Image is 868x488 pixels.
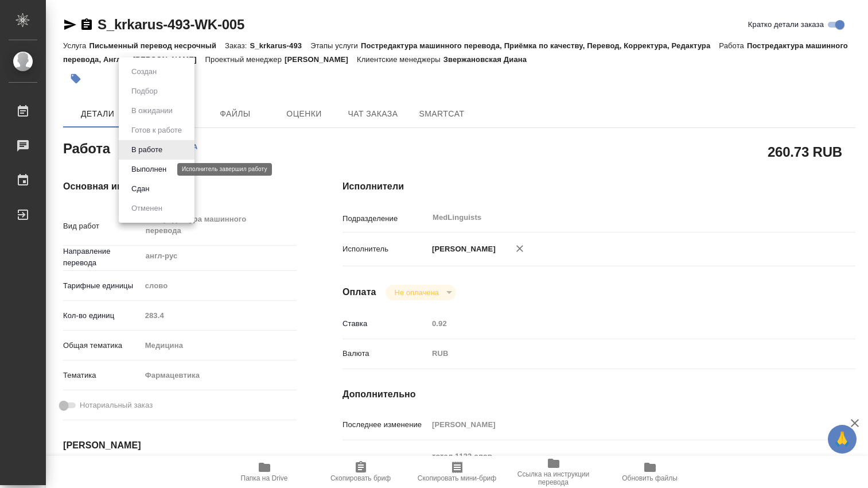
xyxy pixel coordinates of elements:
button: В работе [128,144,166,156]
button: Сдан [128,183,153,195]
button: Подбор [128,85,161,98]
button: Отменен [128,202,166,215]
button: В ожидании [128,104,176,117]
button: Готов к работе [128,124,185,137]
button: Выполнен [128,163,170,176]
button: Создан [128,65,160,78]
